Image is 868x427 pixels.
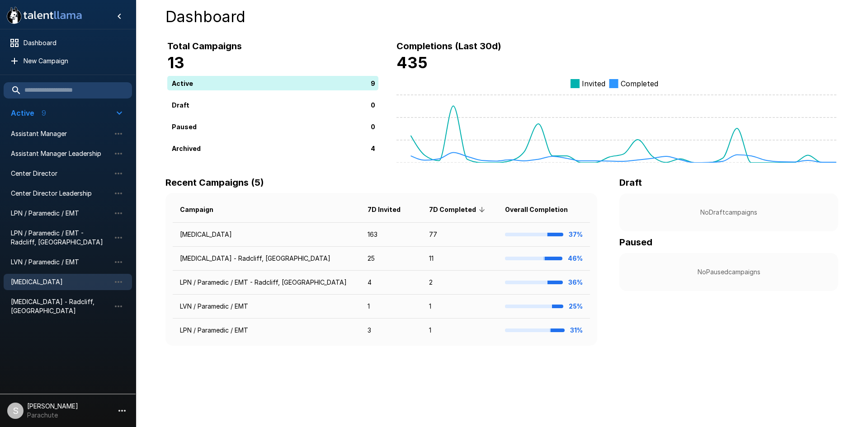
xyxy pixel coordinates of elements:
td: [MEDICAL_DATA] [173,223,360,247]
td: LPN / Paramedic / EMT [173,319,360,343]
td: 2 [422,271,498,295]
p: 0 [371,122,375,131]
td: 1 [422,295,498,319]
b: 435 [396,53,428,72]
td: 1 [360,295,422,319]
td: 1 [422,319,498,343]
td: LPN / Paramedic / EMT - Radcliff, [GEOGRAPHIC_DATA] [173,271,360,295]
p: 0 [371,100,375,109]
span: Overall Completion [505,204,580,215]
td: 11 [422,247,498,271]
td: 77 [422,223,498,247]
p: 4 [371,143,375,153]
b: Draft [619,177,642,188]
b: Completions (Last 30d) [396,41,501,52]
h4: Dashboard [165,7,838,26]
b: 46% [568,254,583,262]
b: Total Campaigns [167,41,242,52]
td: [MEDICAL_DATA] - Radcliff, [GEOGRAPHIC_DATA] [173,247,360,271]
p: 9 [371,78,375,88]
td: 163 [360,223,422,247]
p: No Paused campaigns [634,267,824,277]
b: 25% [569,302,583,310]
td: 4 [360,271,422,295]
td: LVN / Paramedic / EMT [173,295,360,319]
span: 7D Completed [429,204,488,215]
b: 13 [167,53,184,72]
p: No Draft campaigns [634,208,824,217]
span: Campaign [180,204,225,215]
b: Recent Campaigns (5) [165,177,264,188]
b: 36% [568,278,583,286]
b: 37% [569,230,583,238]
td: 25 [360,247,422,271]
b: 31% [570,326,583,334]
span: 7D Invited [368,204,412,215]
b: Paused [619,237,652,248]
td: 3 [360,319,422,343]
